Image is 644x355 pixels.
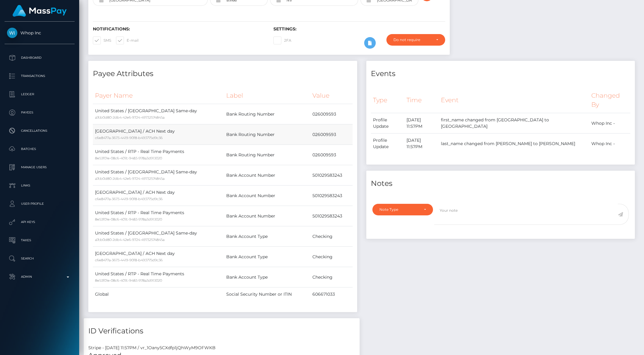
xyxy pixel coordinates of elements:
[5,178,75,193] a: Links
[5,105,75,120] a: Payees
[404,113,438,134] td: [DATE] 11:57PM
[5,141,75,157] a: Batches
[7,218,72,227] p: API Keys
[224,226,310,247] td: Bank Account Type
[310,226,352,247] td: Checking
[371,178,631,189] h4: Notes
[310,145,352,165] td: 026009593
[7,199,72,208] p: User Profile
[93,68,353,79] h4: Payee Attributes
[7,90,72,99] p: Ledger
[7,71,72,81] p: Transactions
[393,37,431,42] div: Do not require
[310,247,352,267] td: Checking
[93,87,224,104] th: Payer Name
[93,226,224,247] td: United States / [GEOGRAPHIC_DATA] Same-day
[93,26,264,32] h6: Notifications:
[224,206,310,226] td: Bank Account Number
[5,30,75,36] span: Whop Inc
[7,126,72,135] p: Cancellations
[93,186,224,206] td: [GEOGRAPHIC_DATA] / ACH Next day
[386,34,445,46] button: Do not require
[7,272,72,281] p: Admin
[7,108,72,117] p: Payees
[7,181,72,190] p: Links
[224,247,310,267] td: Bank Account Type
[224,87,310,104] th: Label
[7,28,17,38] img: Whop Inc
[7,53,72,62] p: Dashboard
[95,258,163,262] small: c6e8477a-3673-4419-90f8-b493775d9c36
[93,206,224,226] td: United States / RTP - Real Time Payments
[84,345,360,351] div: Stripe - [DATE] 11:57PM / vr_1Oany5CXdfp1jQhWyM9OFWKB
[224,165,310,186] td: Bank Account Number
[371,68,631,79] h4: Events
[310,206,352,226] td: 501029583243
[310,186,352,206] td: 501029583243
[7,163,72,172] p: Manage Users
[7,236,72,245] p: Taxes
[93,247,224,267] td: [GEOGRAPHIC_DATA] / ACH Next day
[372,204,433,215] button: Note Type
[310,287,352,301] td: 606671033
[310,267,352,287] td: Checking
[224,267,310,287] td: Bank Account Type
[116,37,139,44] label: E-mail
[95,238,164,242] small: a7cb0d80-2db4-42e6-9724-49732574845a
[93,165,224,186] td: United States / [GEOGRAPHIC_DATA] Same-day
[273,26,445,32] h6: Settings:
[404,87,438,113] th: Time
[93,287,224,301] td: Global
[310,104,352,124] td: 026009593
[93,37,111,44] label: SMS
[224,104,310,124] td: Bank Routing Number
[371,134,405,154] td: Profile Update
[439,113,589,134] td: first_name changed from [GEOGRAPHIC_DATA] to [GEOGRAPHIC_DATA]
[439,87,589,113] th: Event
[95,217,162,221] small: 8e53f01e-08c6-407c-9483-978a3d913020
[5,87,75,102] a: Ledger
[439,134,589,154] td: last_name changed from [PERSON_NAME] to [PERSON_NAME]
[5,123,75,138] a: Cancellations
[95,197,163,201] small: c6e8477a-3673-4419-90f8-b493775d9c36
[93,104,224,124] td: United States / [GEOGRAPHIC_DATA] Same-day
[95,156,162,160] small: 8e53f01e-08c6-407c-9483-978a3d913020
[371,113,405,134] td: Profile Update
[589,87,630,113] th: Changed By
[93,145,224,165] td: United States / RTP - Real Time Payments
[5,160,75,175] a: Manage Users
[5,68,75,84] a: Transactions
[224,186,310,206] td: Bank Account Number
[589,134,630,154] td: Whop Inc -
[589,113,630,134] td: Whop Inc -
[404,134,438,154] td: [DATE] 11:57PM
[5,251,75,266] a: Search
[310,124,352,145] td: 026009593
[95,278,162,283] small: 8e53f01e-08c6-407c-9483-978a3d913020
[224,287,310,301] td: Social Security Number or ITIN
[7,254,72,263] p: Search
[273,37,291,44] label: 2FA
[12,5,67,17] img: MassPay Logo
[88,326,355,336] h4: ID Verifications
[95,136,163,140] small: c6e8477a-3673-4419-90f8-b493775d9c36
[5,196,75,211] a: User Profile
[93,124,224,145] td: [GEOGRAPHIC_DATA] / ACH Next day
[310,165,352,186] td: 501029583243
[371,87,405,113] th: Type
[93,267,224,287] td: United States / RTP - Real Time Payments
[7,144,72,154] p: Batches
[5,269,75,284] a: Admin
[95,115,164,120] small: a7cb0d80-2db4-42e6-9724-49732574845a
[95,176,164,181] small: a7cb0d80-2db4-42e6-9724-49732574845a
[310,87,352,104] th: Value
[5,214,75,230] a: API Keys
[379,207,419,212] div: Note Type
[5,50,75,65] a: Dashboard
[5,233,75,248] a: Taxes
[224,145,310,165] td: Bank Routing Number
[224,124,310,145] td: Bank Routing Number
